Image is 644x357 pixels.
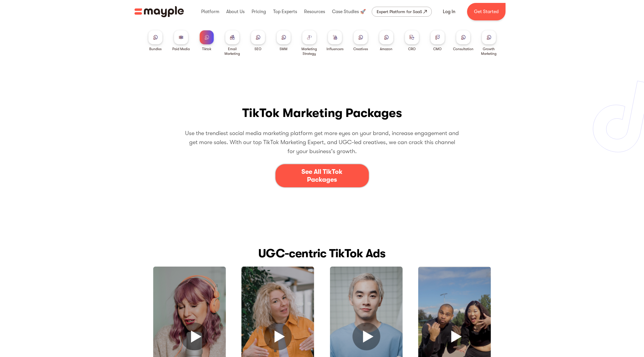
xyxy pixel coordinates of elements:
[327,47,343,51] div: Influencers
[202,47,211,51] div: Tiktok
[405,30,419,51] a: CRO
[380,47,392,51] div: Amazon
[272,2,299,21] div: Top Experts
[379,30,393,51] a: Amazon
[353,47,368,51] div: Creatives
[303,2,327,21] div: Resources
[467,3,506,20] a: Get Started
[200,2,221,21] div: Platform
[408,47,416,51] div: CRO
[134,6,184,17] img: Mayple logo
[255,47,262,51] div: SEO
[377,8,422,15] div: Expert Platform for SaaS
[185,129,459,156] p: Use the trendiest social media marketing platform get more eyes on your brand, increase engagemen...
[276,164,369,187] a: See All TikTok Packages
[134,245,510,262] h2: UGC-centric TikTok Ads
[172,47,190,51] div: Paid Media
[353,30,368,51] a: Creatives
[149,47,162,51] div: Bundles
[478,30,499,56] a: Growth Marketing
[299,47,320,56] div: Marketing Strategy
[200,30,214,51] a: Tiktok
[453,47,473,51] div: Consultation
[453,30,473,51] a: Consultation
[293,168,351,183] div: See All TikTok Packages
[327,30,343,51] a: Influencers
[172,30,190,51] a: Paid Media
[431,30,445,51] a: CMO
[280,47,287,51] div: SMM
[433,47,442,51] div: CMO
[299,30,320,56] a: Marketing Strategy
[250,2,267,21] div: Pricing
[225,2,246,21] div: About Us
[134,6,184,17] a: home
[242,106,402,120] h1: TikTok Marketing Packages
[222,47,243,56] div: Email Marketing
[251,30,265,51] a: SEO
[222,30,243,56] a: Email Marketing
[436,5,462,19] a: Log In
[148,30,162,51] a: Bundles
[372,7,432,17] a: Expert Platform for SaaS
[478,47,499,56] div: Growth Marketing
[277,30,291,51] a: SMM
